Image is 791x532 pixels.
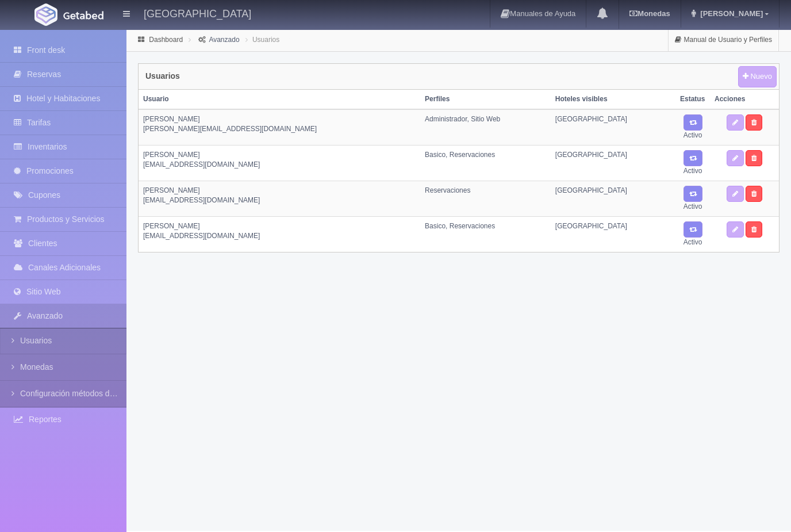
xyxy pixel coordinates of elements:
[186,34,243,45] li: Avanzado
[551,90,675,109] th: Hoteles visibles
[420,145,551,181] td: Basico, Reservaciones
[551,109,675,146] td: [GEOGRAPHIC_DATA]
[675,145,710,181] td: Activo
[669,29,778,51] a: Manual de Usuario y Perfiles
[675,181,710,216] td: Activo
[63,11,103,20] img: Getabed
[675,217,710,252] td: Activo
[738,66,777,87] a: Nuevo
[551,181,675,216] td: [GEOGRAPHIC_DATA]
[144,6,251,20] h4: [GEOGRAPHIC_DATA]
[139,181,420,216] td: [PERSON_NAME] [EMAIL_ADDRESS][DOMAIN_NAME]
[710,90,779,109] th: Acciones
[252,36,279,44] a: Usuarios
[139,90,420,109] th: Usuario
[145,72,180,81] h4: Usuarios
[629,9,670,18] b: Monedas
[139,109,420,146] td: [PERSON_NAME] [PERSON_NAME][EMAIL_ADDRESS][DOMAIN_NAME]
[149,36,183,44] a: Dashboard
[420,90,551,109] th: Perfiles
[420,217,551,252] td: Basico, Reservaciones
[420,181,551,216] td: Reservaciones
[34,3,57,26] img: Getabed
[551,217,675,252] td: [GEOGRAPHIC_DATA]
[675,90,710,109] th: Estatus
[139,217,420,252] td: [PERSON_NAME] [EMAIL_ADDRESS][DOMAIN_NAME]
[697,9,763,18] span: [PERSON_NAME]
[551,145,675,181] td: [GEOGRAPHIC_DATA]
[139,145,420,181] td: [PERSON_NAME] [EMAIL_ADDRESS][DOMAIN_NAME]
[420,109,551,146] td: Administrador, Sitio Web
[675,109,710,146] td: Activo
